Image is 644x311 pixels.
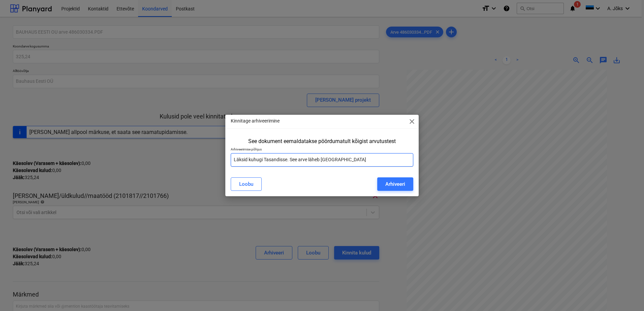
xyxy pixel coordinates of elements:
button: Loobu [231,177,262,191]
p: Arhiveerimise põhjus [231,147,413,153]
span: close [408,117,416,126]
div: See dokument eemaldatakse pöördumatult kõigist arvutustest [248,138,396,144]
div: Arhiveeri [385,180,405,188]
p: Kinnitage arhiveerimine [231,117,280,125]
iframe: Chat Widget [610,279,644,311]
button: Arhiveeri [377,177,413,191]
input: Arhiveerimise põhjus [231,153,413,167]
div: Loobu [239,180,253,188]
